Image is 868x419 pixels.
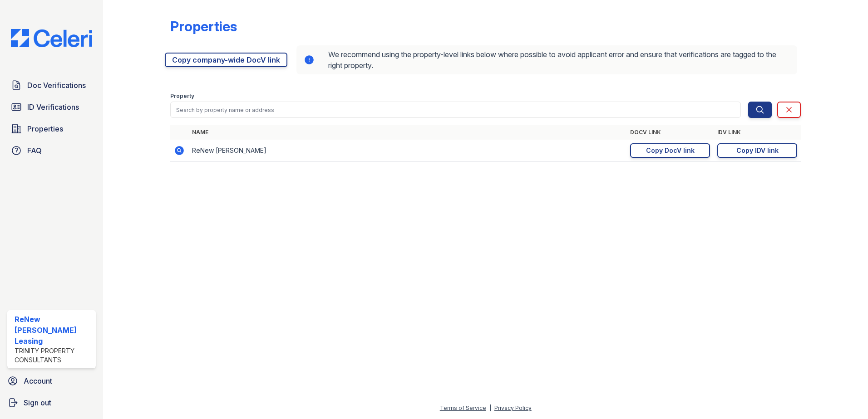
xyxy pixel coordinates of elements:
a: Privacy Policy [494,404,532,411]
td: ReNew [PERSON_NAME] [188,140,626,162]
span: ID Verifications [27,102,79,112]
a: ID Verifications [7,98,96,116]
div: Properties [170,18,237,34]
div: Copy DocV link [646,146,695,155]
th: Name [188,125,626,140]
img: CE_Logo_Blue-a8612792a0a2168367f1c8372b55b34899dd931a85d93a1a3d3e32e68fde9ad4.png [4,29,99,47]
span: Sign out [24,397,51,408]
a: Terms of Service [440,404,486,411]
div: ReNew [PERSON_NAME] Leasing [15,314,92,346]
a: Doc Verifications [7,76,96,94]
a: Copy company-wide DocV link [165,53,287,67]
input: Search by property name or address [170,102,741,118]
div: Copy IDV link [736,146,779,155]
div: We recommend using the property-level links below where possible to avoid applicant error and ens... [296,45,797,74]
th: DocV Link [626,125,714,140]
a: Sign out [4,394,99,412]
span: Account [24,375,52,386]
span: Properties [27,123,63,134]
a: Copy IDV link [717,143,797,158]
span: Doc Verifications [27,80,86,91]
th: IDV Link [714,125,801,140]
span: FAQ [27,145,42,156]
a: Copy DocV link [630,143,710,158]
label: Property [170,93,194,100]
div: | [489,404,491,411]
div: Trinity Property Consultants [15,346,92,365]
a: Properties [7,120,96,138]
a: Account [4,372,99,390]
a: FAQ [7,141,96,160]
